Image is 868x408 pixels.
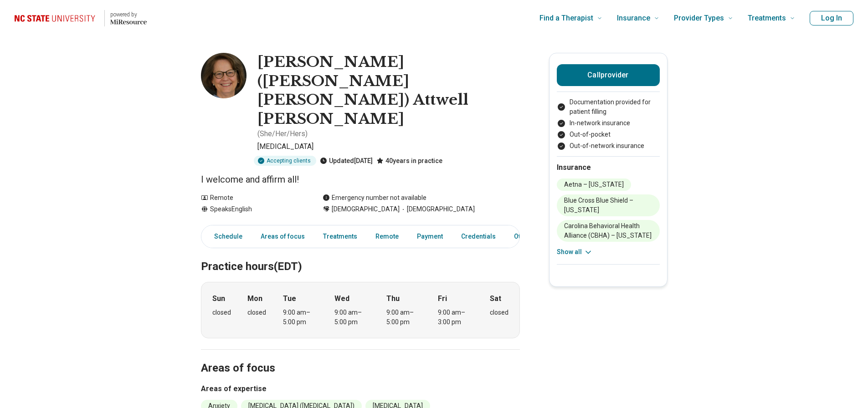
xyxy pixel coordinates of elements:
[201,237,520,275] h2: Practice hours (EDT)
[557,178,631,191] li: Aetna – [US_STATE]
[201,204,304,214] div: Speaks English
[334,308,370,327] div: 9:00 am – 5:00 pm
[255,227,310,246] a: Areas of focus
[323,193,426,203] div: Emergency number not available
[283,293,296,304] strong: Tue
[257,53,520,128] h1: [PERSON_NAME] ([PERSON_NAME] [PERSON_NAME]) Attwell [PERSON_NAME]
[386,308,421,327] div: 9:00 am – 5:00 pm
[617,12,650,25] span: Insurance
[370,227,404,246] a: Remote
[490,308,508,317] div: closed
[212,308,231,317] div: closed
[557,97,660,117] li: Documentation provided for patient filling
[748,12,786,25] span: Treatments
[212,293,225,304] strong: Sun
[15,4,147,33] a: Home page
[332,204,400,214] span: [DEMOGRAPHIC_DATA]
[400,204,475,214] span: [DEMOGRAPHIC_DATA]
[201,173,520,186] p: I welcome and affirm all!
[456,227,501,246] a: Credentials
[557,220,660,242] li: Carolina Behavioral Health Alliance (CBHA) – [US_STATE]
[386,293,400,304] strong: Thu
[411,227,448,246] a: Payment
[203,227,248,246] a: Schedule
[376,156,442,166] div: 40 years in practice
[539,12,593,25] span: Find a Therapist
[334,293,349,304] strong: Wed
[201,282,520,338] div: When does the program meet?
[557,130,660,139] li: Out-of-pocket
[257,141,520,152] p: [MEDICAL_DATA]
[257,128,308,139] p: ( She/Her/Hers )
[201,339,520,376] h2: Areas of focus
[318,227,363,246] a: Treatments
[438,308,473,327] div: 9:00 am – 3:00 pm
[110,11,147,18] p: powered by
[320,156,373,166] div: Updated [DATE]
[247,293,262,304] strong: Mon
[508,227,541,246] a: Other
[201,383,520,394] h3: Areas of expertise
[557,118,660,128] li: In-network insurance
[283,308,318,327] div: 9:00 am – 5:00 pm
[557,194,660,216] li: Blue Cross Blue Shield – [US_STATE]
[810,11,853,25] button: Log In
[201,193,304,203] div: Remote
[557,64,660,86] button: Callprovider
[557,141,660,151] li: Out-of-network insurance
[557,162,660,173] h2: Insurance
[490,293,501,304] strong: Sat
[557,247,593,257] button: Show all
[674,12,724,25] span: Provider Types
[557,97,660,151] ul: Payment options
[438,293,447,304] strong: Fri
[254,156,316,166] div: Accepting clients
[247,308,266,317] div: closed
[201,53,247,98] img: Mary Attwell Hartye, Psychologist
